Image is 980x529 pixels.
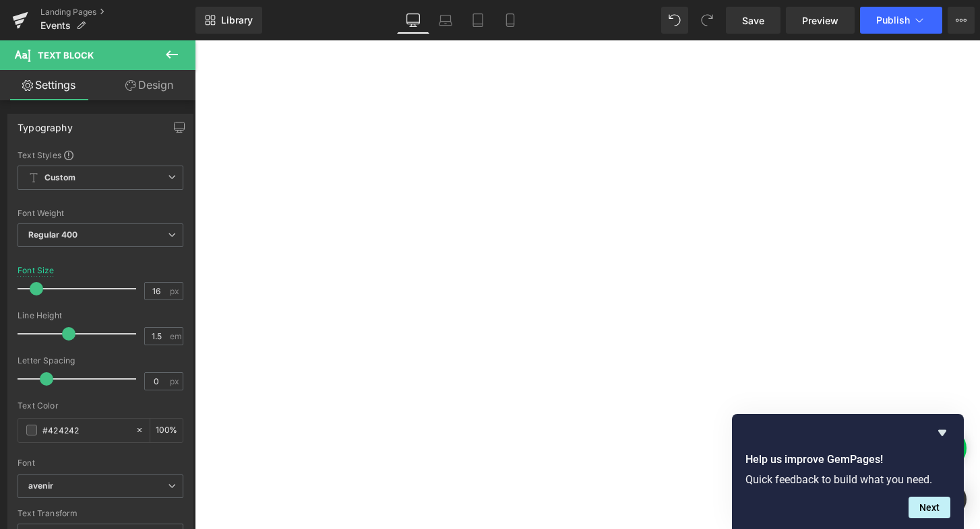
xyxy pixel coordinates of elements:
[786,7,855,34] a: Preview
[745,452,950,468] h2: Help us improve GemPages!
[150,419,183,442] div: %
[18,311,183,320] div: Line Height
[18,209,183,218] div: Font Weight
[170,287,181,295] span: px
[28,481,53,492] i: avenir
[18,266,55,275] div: Font Size
[742,13,764,28] span: Save
[221,14,253,26] span: Library
[745,425,950,518] div: Help us improve GemPages!
[100,70,198,100] a: Design
[40,7,195,17] a: Landing Pages
[18,149,183,160] div: Text Styles
[694,7,721,34] button: Redo
[745,473,950,486] p: Quick feedback to build what you need.
[44,172,75,184] b: Custom
[494,7,526,34] a: Mobile
[876,15,910,26] span: Publish
[170,377,181,386] span: px
[28,230,78,240] b: Regular 400
[195,7,262,34] a: New Library
[429,7,462,34] a: Laptop
[462,7,494,34] a: Tablet
[802,13,838,28] span: Preview
[18,509,183,518] div: Text Transform
[860,7,942,34] button: Publish
[934,425,950,441] button: Hide survey
[18,114,73,133] div: Typography
[948,7,975,34] button: More
[909,497,950,518] button: Next question
[42,423,129,437] input: Color
[170,332,181,341] span: em
[18,356,183,365] div: Letter Spacing
[18,401,183,411] div: Text Color
[40,20,71,31] span: Events
[397,7,429,34] a: Desktop
[38,50,94,61] span: Text Block
[18,458,183,468] div: Font
[661,7,688,34] button: Undo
